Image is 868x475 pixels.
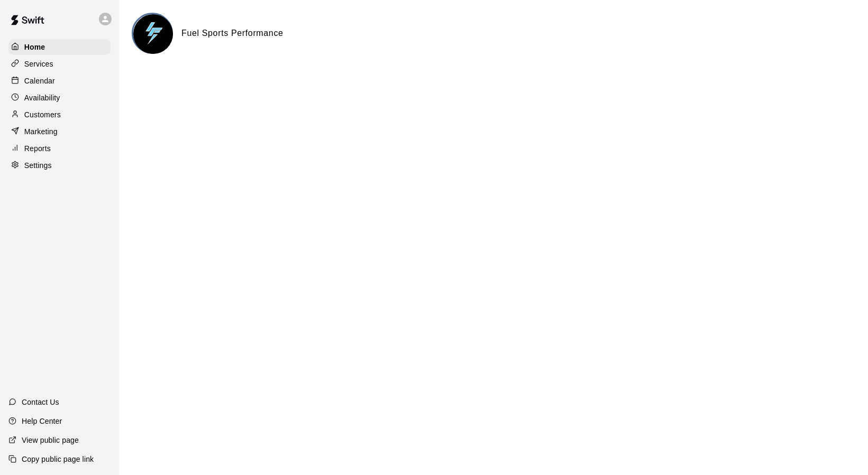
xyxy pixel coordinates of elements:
[22,435,79,445] p: View public page
[8,90,111,106] a: Availability
[24,109,61,120] p: Customers
[22,397,59,407] p: Contact Us
[8,73,111,89] a: Calendar
[22,416,62,426] p: Help Center
[24,160,52,171] p: Settings
[24,143,51,154] p: Reports
[24,76,55,86] p: Calendar
[181,26,284,40] h6: Fuel Sports Performance
[24,92,60,103] p: Availability
[8,107,111,123] a: Customers
[133,14,173,54] img: Fuel Sports Performance logo
[24,126,58,137] p: Marketing
[8,124,111,139] a: Marketing
[24,42,45,52] p: Home
[8,141,111,156] a: Reports
[8,39,111,55] a: Home
[24,59,53,69] p: Services
[8,56,111,72] a: Services
[8,157,111,173] a: Settings
[22,454,94,464] p: Copy public page link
